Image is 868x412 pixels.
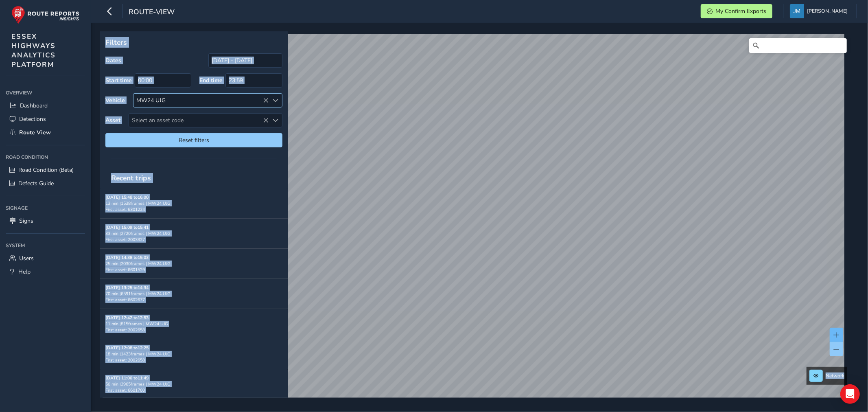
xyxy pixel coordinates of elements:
div: 50 min | 3965 frames | MW24 UJG [105,381,282,387]
button: My Confirm Exports [701,4,772,18]
div: 13 min | 1538 frames | MW24 UJG [105,200,282,206]
div: 33 min | 2720 frames | MW24 UJG [105,230,282,237]
button: [PERSON_NAME] [790,4,851,18]
span: First asset: 2002658 [105,327,145,333]
div: Road Condition [6,151,85,163]
strong: [DATE] 13:25 to 14:34 [105,285,149,291]
span: My Confirm Exports [715,7,766,15]
a: Road Condition (Beta) [6,163,85,177]
a: Dashboard [6,99,85,112]
a: Signs [6,214,85,228]
span: route-view [129,7,175,18]
a: Users [6,252,85,265]
div: MW24 UJG [133,94,269,107]
span: Dashboard [20,102,48,110]
span: [PERSON_NAME] [807,4,848,18]
span: Reset filters [112,136,276,144]
div: Select an asset code [269,114,282,127]
strong: [DATE] 12:08 to 12:25 [105,345,149,351]
strong: [DATE] 12:42 to 12:53 [105,315,149,321]
span: First asset: 6301224 [105,206,145,213]
div: Overview [6,87,85,99]
span: Users [19,254,34,262]
span: Help [18,268,31,276]
div: Signage [6,202,85,214]
span: Detections [19,115,46,123]
div: 70 min | 6591 frames | MW24 UJG [105,291,282,297]
span: First asset: 2002658 [105,357,145,363]
span: Recent trips [105,167,157,188]
a: Help [6,265,85,278]
canvas: Map [103,34,844,407]
span: ESSEX HIGHWAYS ANALYTICS PLATFORM [11,32,56,69]
div: 11 min | 815 frames | MW24 UJG [105,321,282,327]
span: First asset: 6601700 [105,387,145,393]
a: Route View [6,126,85,139]
img: diamond-layout [790,4,804,18]
div: System [6,239,85,252]
span: Select an asset code [129,114,269,127]
a: Defects Guide [6,177,85,190]
label: Asset [105,116,120,124]
label: Start time [105,77,132,84]
span: First asset: 6602677 [105,297,145,303]
label: Dates [105,57,121,64]
label: End time [199,77,223,84]
span: Route View [19,129,51,136]
span: Signs [19,217,33,225]
div: Open Intercom Messenger [840,384,860,404]
label: Vehicle [105,96,125,104]
img: rr logo [11,6,79,24]
span: Road Condition (Beta) [18,166,74,174]
button: Reset filters [105,133,282,147]
span: First asset: 2003327 [105,237,145,243]
strong: [DATE] 15:09 to 15:41 [105,224,149,230]
strong: [DATE] 15:48 to 16:00 [105,194,149,200]
strong: [DATE] 11:00 to 11:49 [105,375,149,381]
span: Defects Guide [18,180,54,187]
span: Network [826,373,844,379]
div: 25 min | 2030 frames | MW24 UJG [105,261,282,267]
a: Detections [6,112,85,126]
div: 18 min | 1423 frames | MW24 UJG [105,351,282,357]
p: Filters [105,37,282,48]
strong: [DATE] 14:38 to 15:03 [105,254,149,261]
input: Search [749,38,847,53]
span: First asset: 6601529 [105,267,145,273]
